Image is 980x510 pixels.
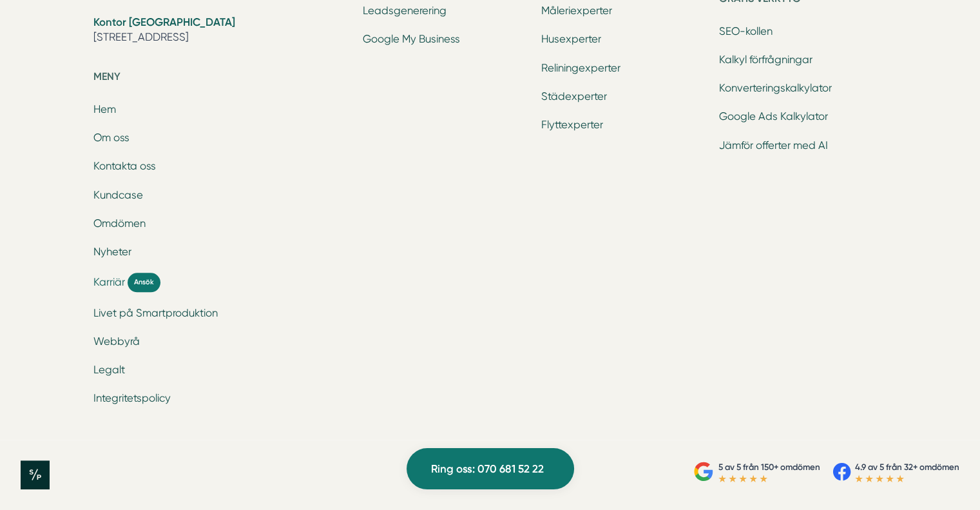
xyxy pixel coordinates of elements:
a: Kontakta oss [93,160,156,172]
a: SEO-kollen [719,25,773,37]
a: Ring oss: 070 681 52 22 [407,448,574,489]
a: Städexperter [541,90,607,103]
a: Konverteringskalkylator [719,82,832,94]
a: Integritetspolicy [93,392,171,404]
a: Om oss [93,132,130,144]
p: 5 av 5 från 150+ omdömen [718,460,820,474]
p: 4.9 av 5 från 32+ omdömen [855,460,959,474]
a: Reliningexperter [541,62,620,74]
a: Livet på Smartproduktion [93,307,218,319]
a: Webbyrå [93,335,140,348]
a: Leadsgenerering [363,5,447,17]
a: Kundcase [93,189,143,201]
li: [STREET_ADDRESS] [93,15,348,48]
a: Omdömen [93,217,146,230]
strong: Kontor [GEOGRAPHIC_DATA] [93,15,235,28]
a: Hem [93,103,116,115]
span: Ansök [128,273,160,291]
a: Måleriexperter [541,5,612,17]
span: Ring oss: 070 681 52 22 [431,460,544,478]
h5: Meny [93,68,348,89]
a: Google Ads Kalkylator [719,110,828,123]
a: Kalkyl förfrågningar [719,54,812,66]
a: Nyheter [93,246,131,258]
a: Flyttexperter [541,119,603,131]
a: Jämför offerter med AI [719,139,828,152]
span: Karriär [93,275,125,289]
a: Husexperter [541,33,601,45]
a: Karriär Ansök [93,273,348,291]
a: Legalt [93,364,125,376]
a: Google My Business [363,33,460,45]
